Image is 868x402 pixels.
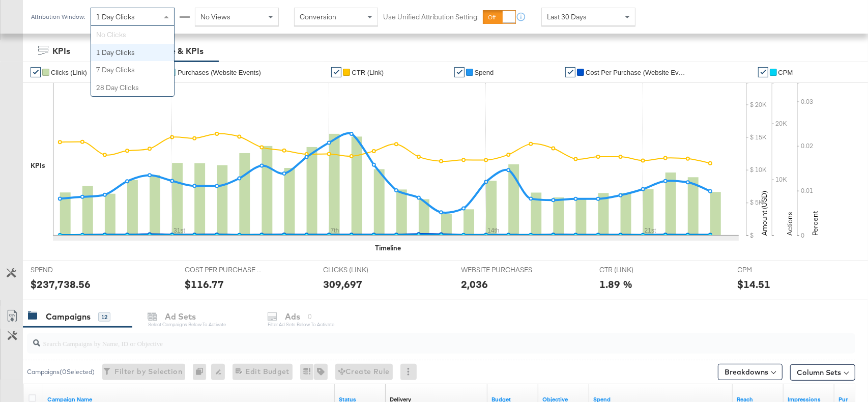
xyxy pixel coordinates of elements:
[785,212,794,236] text: Actions
[40,329,780,349] input: Search Campaigns by Name, ID or Objective
[91,61,174,79] div: 7 Day Clicks
[185,265,262,275] span: COST PER PURCHASE (WEBSITE EVENTS)
[586,69,687,76] span: Cost Per Purchase (Website Events)
[599,265,676,275] span: CTR (LINK)
[718,364,783,380] button: Breakdowns
[352,69,384,76] span: CTR (Link)
[790,364,855,381] button: Column Sets
[778,69,793,76] span: CPM
[96,12,135,21] span: 1 Day Clicks
[461,277,488,292] div: 2,036
[91,79,174,97] div: 28 Day Clicks
[760,191,769,236] text: Amount (USD)
[375,243,401,253] div: Timeline
[200,12,230,21] span: No Views
[91,26,174,44] div: No Clicks
[461,265,538,275] span: WEBSITE PURCHASES
[758,67,768,77] a: ✔
[811,211,820,236] text: Percent
[31,277,91,292] div: $237,738.56
[383,12,479,22] label: Use Unified Attribution Setting:
[454,67,465,77] a: ✔
[547,12,587,21] span: Last 30 Days
[599,277,632,292] div: 1.89 %
[46,311,91,323] div: Campaigns
[331,67,341,77] a: ✔
[178,69,261,76] span: Purchases (Website Events)
[91,44,174,62] div: 1 Day Clicks
[31,13,85,20] div: Attribution Window:
[185,277,224,292] div: $116.77
[323,277,362,292] div: 309,697
[300,12,336,21] span: Conversion
[51,69,87,76] span: Clicks (Link)
[31,161,45,170] div: KPIs
[475,69,494,76] span: Spend
[31,67,41,77] a: ✔
[31,265,107,275] span: SPEND
[52,45,70,57] div: KPIs
[193,364,211,380] div: 0
[738,277,771,292] div: $14.51
[27,367,95,377] div: Campaigns ( 0 Selected)
[565,67,575,77] a: ✔
[738,265,814,275] span: CPM
[98,312,110,322] div: 12
[323,265,399,275] span: CLICKS (LINK)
